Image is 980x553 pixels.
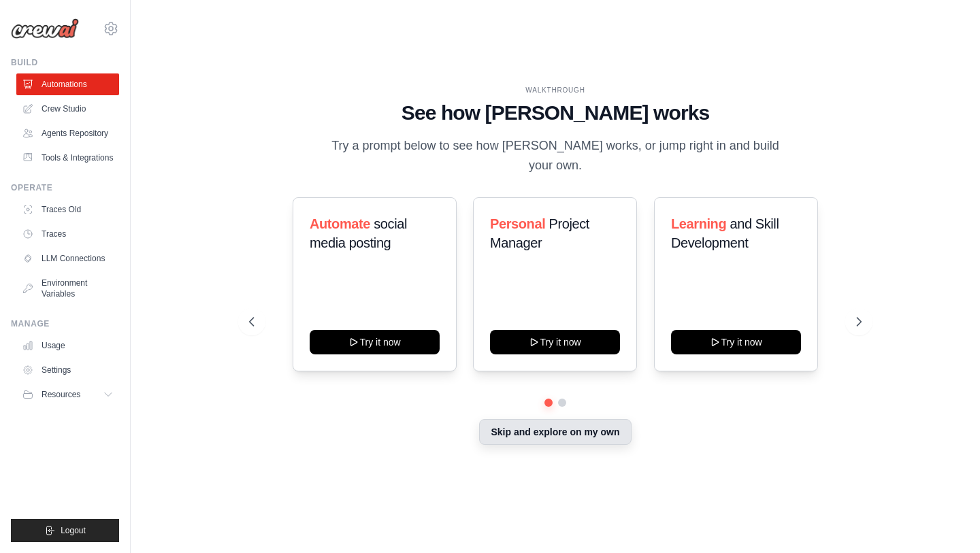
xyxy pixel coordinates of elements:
a: Environment Variables [16,272,119,305]
span: and Skill Development [671,216,779,250]
a: Traces Old [16,199,119,220]
a: Usage [16,335,119,356]
a: Crew Studio [16,98,119,120]
iframe: Chat Widget [912,488,980,553]
a: Traces [16,223,119,245]
h1: See how [PERSON_NAME] works [249,101,861,125]
span: Personal [490,216,545,231]
a: Agents Repository [16,122,119,144]
div: Build [11,57,119,68]
p: Try a prompt below to see how [PERSON_NAME] works, or jump right in and build your own. [327,136,784,176]
span: Automate [310,216,370,231]
button: Try it now [490,330,620,354]
a: Automations [16,73,119,95]
span: Logout [61,525,86,536]
button: Try it now [671,330,801,354]
a: Settings [16,359,119,381]
span: Learning [671,216,726,231]
button: Skip and explore on my own [479,419,631,445]
span: Resources [42,389,80,400]
button: Try it now [310,330,440,354]
div: WALKTHROUGH [249,85,861,95]
img: Logo [11,18,79,39]
a: Tools & Integrations [16,147,119,169]
div: Manage [11,318,119,329]
div: Operate [11,182,119,193]
button: Logout [11,519,119,542]
button: Resources [16,384,119,405]
a: LLM Connections [16,248,119,269]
